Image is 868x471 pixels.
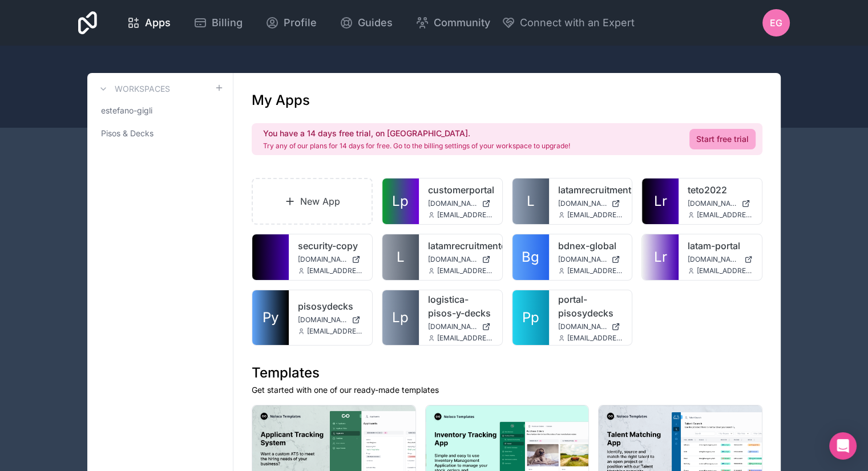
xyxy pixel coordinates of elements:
[252,364,762,382] h1: Templates
[406,10,499,35] a: Community
[428,255,493,264] a: [DOMAIN_NAME]
[558,239,623,253] a: bdnex-global
[428,293,493,320] a: logistica-pisos-y-decks
[298,255,363,264] a: [DOMAIN_NAME]
[392,192,409,210] span: Lp
[567,210,623,220] span: [EMAIL_ADDRESS][DOMAIN_NAME]
[118,10,180,35] a: Apps
[263,308,278,327] span: Py
[567,334,623,343] span: [EMAIL_ADDRESS][DOMAIN_NAME]
[558,322,607,331] span: [DOMAIN_NAME]
[263,141,570,151] p: Try any of our plans for 14 days for free. Go to the billing settings of your workspace to upgrade!
[437,210,493,220] span: [EMAIL_ADDRESS][DOMAIN_NAME]
[437,334,493,343] span: [EMAIL_ADDRESS][DOMAIN_NAME]
[512,234,549,280] a: Bg
[558,255,623,264] a: [DOMAIN_NAME]
[428,322,493,331] a: [DOMAIN_NAME]
[252,91,310,109] h1: My Apps
[558,322,623,331] a: [DOMAIN_NAME]
[298,299,363,313] a: pisosydecks
[252,178,373,225] a: New App
[437,266,493,275] span: [EMAIL_ADDRESS][DOMAIN_NAME]
[522,248,539,266] span: Bg
[688,183,753,197] a: teto2022
[502,15,635,31] button: Connect with an Expert
[397,248,405,266] span: L
[697,266,753,275] span: [EMAIL_ADDRESS][DOMAIN_NAME]
[101,105,152,116] span: estefano-gigli
[358,15,393,31] span: Guides
[688,239,753,253] a: latam-portal
[428,199,493,208] a: [DOMAIN_NAME]
[688,199,753,208] a: [DOMAIN_NAME]
[770,16,782,30] span: eg
[642,178,679,224] a: Lr
[567,266,623,275] span: [EMAIL_ADDRESS][DOMAIN_NAME]
[428,239,493,253] a: latamrecruitmentdsds
[298,239,363,253] a: security-copy
[428,183,493,197] a: customerportal
[428,199,477,208] span: [DOMAIN_NAME]
[512,178,549,224] a: L
[688,199,737,208] span: [DOMAIN_NAME]
[298,315,347,324] span: [DOMAIN_NAME]
[522,308,539,327] span: Pp
[512,290,549,345] a: Pp
[263,128,570,139] h2: You have a 14 days free trial, on [GEOGRAPHIC_DATA].
[382,178,419,224] a: Lp
[558,293,623,320] a: portal-pisosydecks
[96,82,170,96] a: Workspaces
[252,290,289,345] a: Py
[527,192,535,210] span: L
[212,15,243,31] span: Billing
[434,15,490,31] span: Community
[688,255,740,264] span: [DOMAIN_NAME]
[184,10,252,35] a: Billing
[558,199,623,208] a: [DOMAIN_NAME]
[298,255,347,264] span: [DOMAIN_NAME]
[252,384,762,396] p: Get started with one of our ready-made templates
[101,128,154,139] span: Pisos & Decks
[558,183,623,197] a: latamrecruitment
[307,327,363,336] span: [EMAIL_ADDRESS][DOMAIN_NAME]
[428,255,477,264] span: [DOMAIN_NAME]
[654,192,667,210] span: Lr
[829,432,857,460] div: Open Intercom Messenger
[654,248,667,266] span: Lr
[330,10,402,35] a: Guides
[96,100,224,121] a: estefano-gigli
[558,199,607,208] span: [DOMAIN_NAME]
[642,234,679,280] a: Lr
[307,266,363,275] span: [EMAIL_ADDRESS][DOMAIN_NAME]
[382,290,419,345] a: Lp
[392,308,409,327] span: Lp
[145,15,171,31] span: Apps
[256,10,326,35] a: Profile
[697,210,753,220] span: [EMAIL_ADDRESS][DOMAIN_NAME]
[689,129,756,149] a: Start free trial
[96,123,224,144] a: Pisos & Decks
[688,255,753,264] a: [DOMAIN_NAME]
[382,234,419,280] a: L
[558,255,607,264] span: [DOMAIN_NAME]
[520,15,635,31] span: Connect with an Expert
[115,83,170,95] h3: Workspaces
[298,315,363,324] a: [DOMAIN_NAME]
[284,15,317,31] span: Profile
[428,322,477,331] span: [DOMAIN_NAME]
